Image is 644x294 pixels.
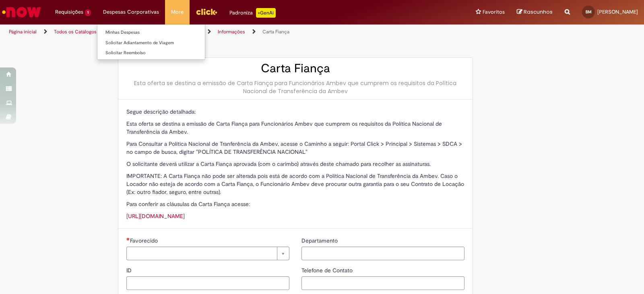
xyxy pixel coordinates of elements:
a: Solicitar Reembolso [97,49,205,57]
img: click_logo_yellow_360x200.png [196,6,217,18]
span: Despesas Corporativas [103,8,159,16]
a: Limpar campo Favorecido [126,247,289,260]
a: Informações [218,29,245,35]
span: ID [126,267,133,274]
span: Favoritos [483,8,505,16]
p: Para Consultar a Política Nacional de Tranferência da Ambev, acesse o Caminho a seguir: Portal Cl... [126,140,464,156]
ul: Trilhas de página [6,24,423,39]
span: 1 [85,9,91,16]
span: Necessários [126,237,130,241]
a: Todos os Catálogos [54,29,97,35]
p: Segue descrição detalhada: [126,108,464,116]
a: Minhas Despesas [97,28,205,37]
a: Rascunhos [517,8,553,16]
img: ServiceNow [1,4,42,20]
a: Carta Fiança [262,29,289,35]
a: [URL][DOMAIN_NAME] [126,212,185,220]
span: Departamento [301,237,339,244]
span: Rascunhos [524,8,553,16]
span: [PERSON_NAME] [597,8,638,15]
span: Telefone de Contato [301,267,354,274]
span: Necessários - Favorecido [130,237,159,244]
input: ID [126,276,289,290]
a: Página inicial [9,29,37,35]
p: +GenAi [256,8,276,18]
p: IMPORTANTE: A Carta Fiança não pode ser alterada pois está de acordo com a Política Nacional de T... [126,172,464,196]
ul: Despesas Corporativas [97,24,205,60]
p: Esta oferta se destina a emissão de Carta Fiança para Funcionários Ambev que cumprem os requisito... [126,120,464,136]
span: Requisições [55,8,83,16]
span: BM [586,9,592,14]
input: Departamento [301,247,464,260]
div: Esta oferta se destina a emissão de Carta Fiança para Funcionários Ambev que cumprem os requisito... [126,79,464,95]
p: O solicitante deverá utilizar a Carta Fiança aprovada (com o carimbo) através deste chamado para ... [126,160,464,168]
a: Solicitar Adiantamento de Viagem [97,39,205,47]
h2: Carta Fiança [126,62,464,75]
div: Padroniza [229,8,276,18]
span: More [171,8,184,16]
p: Para conferir as cláusulas da Carta Fiança acesse: [126,200,464,208]
input: Telefone de Contato [301,276,464,290]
